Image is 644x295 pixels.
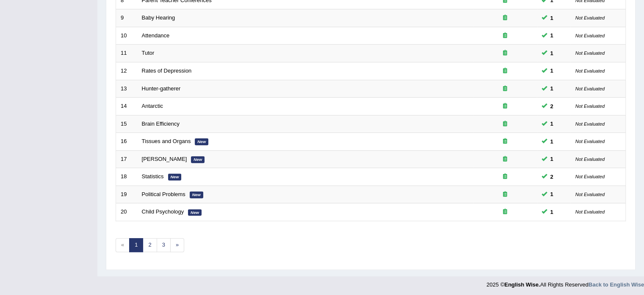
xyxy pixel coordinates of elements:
span: You can still take this question [547,84,557,93]
small: Not Evaluated [575,209,605,214]
a: 1 [129,238,143,252]
a: Brain Efficiency [142,121,180,127]
a: Back to English Wise [589,281,644,288]
span: You can still take this question [547,66,557,75]
a: » [170,238,184,252]
em: New [191,156,205,163]
td: 10 [116,27,137,45]
small: Not Evaluated [575,174,605,179]
small: Not Evaluated [575,157,605,162]
span: You can still take this question [547,190,557,199]
td: 19 [116,185,137,203]
small: Not Evaluated [575,139,605,144]
div: Exam occurring question [478,138,532,146]
em: New [190,191,203,198]
div: Exam occurring question [478,67,532,75]
a: 3 [157,238,171,252]
td: 12 [116,62,137,80]
div: Exam occurring question [478,102,532,110]
span: You can still take this question [547,119,557,128]
span: « [116,238,130,252]
div: Exam occurring question [478,155,532,163]
td: 14 [116,98,137,115]
a: Antarctic [142,103,163,109]
small: Not Evaluated [575,104,605,109]
a: Child Psychology [142,208,184,215]
a: Rates of Depression [142,67,192,74]
a: Baby Hearing [142,14,175,21]
em: New [195,138,208,145]
span: You can still take this question [547,172,557,181]
a: Political Problems [142,191,185,197]
small: Not Evaluated [575,121,605,126]
div: Exam occurring question [478,85,532,93]
div: Exam occurring question [478,120,532,128]
span: You can still take this question [547,137,557,146]
em: New [168,174,182,180]
td: 11 [116,45,137,62]
strong: English Wise. [504,281,540,288]
a: 2 [143,238,157,252]
span: You can still take this question [547,49,557,58]
em: New [188,209,202,216]
div: Exam occurring question [478,14,532,22]
small: Not Evaluated [575,68,605,73]
td: 15 [116,115,137,133]
a: Statistics [142,173,164,180]
td: 18 [116,168,137,186]
span: You can still take this question [547,31,557,40]
td: 17 [116,150,137,168]
div: 2025 © All Rights Reserved [486,276,644,289]
small: Not Evaluated [575,15,605,20]
a: Attendance [142,32,170,39]
td: 16 [116,133,137,151]
div: Exam occurring question [478,173,532,181]
small: Not Evaluated [575,86,605,91]
span: You can still take this question [547,155,557,163]
a: Tutor [142,50,155,56]
div: Exam occurring question [478,49,532,57]
div: Exam occurring question [478,191,532,199]
span: You can still take this question [547,208,557,216]
span: You can still take this question [547,102,557,111]
a: Tissues and Organs [142,138,191,144]
small: Not Evaluated [575,192,605,197]
div: Exam occurring question [478,32,532,40]
td: 13 [116,80,137,98]
a: Hunter-gatherer [142,85,181,92]
a: [PERSON_NAME] [142,156,187,162]
td: 20 [116,203,137,221]
small: Not Evaluated [575,51,605,56]
td: 9 [116,9,137,27]
div: Exam occurring question [478,208,532,216]
small: Not Evaluated [575,33,605,38]
span: You can still take this question [547,14,557,22]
